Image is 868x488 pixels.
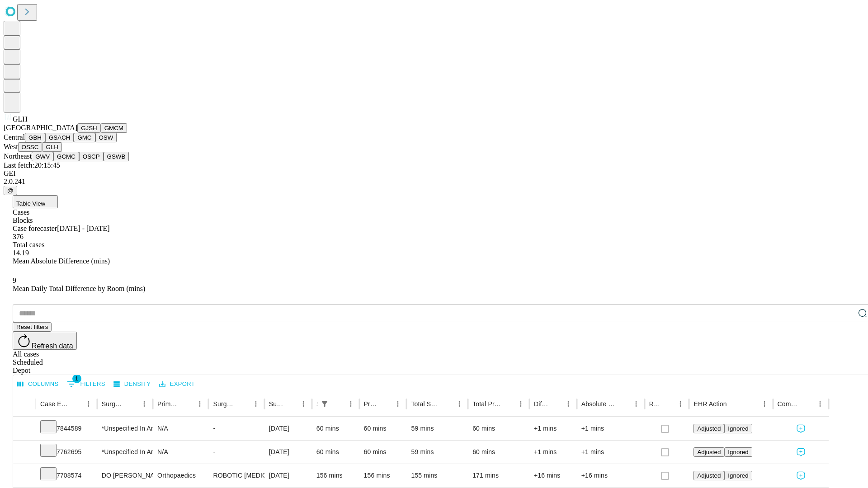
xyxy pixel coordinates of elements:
[102,400,124,408] div: Surgeon Name
[7,187,14,194] span: @
[4,133,25,141] span: Central
[379,398,392,410] button: Sort
[332,398,344,410] button: Sort
[157,400,180,408] div: Primary Service
[101,123,127,133] button: GMCM
[284,398,297,410] button: Sort
[411,441,463,464] div: 59 mins
[102,441,148,464] div: *Unspecified In And Out Surgery Glh
[40,417,93,440] div: 7844589
[74,133,95,142] button: GMC
[213,441,259,464] div: -
[581,417,640,440] div: +1 mins
[18,445,31,460] button: Expand
[18,468,31,484] button: Expand
[562,398,575,410] button: Menu
[316,417,355,440] div: 60 mins
[13,285,145,292] span: Mean Daily Total Difference by Room (mins)
[316,400,317,408] div: Scheduled In Room Duration
[453,398,466,410] button: Menu
[32,342,73,350] span: Refresh data
[758,398,771,410] button: Menu
[549,398,562,410] button: Sort
[472,441,525,464] div: 60 mins
[157,377,197,391] button: Export
[514,398,527,410] button: Menu
[581,441,640,464] div: +1 mins
[4,186,17,195] button: @
[364,441,402,464] div: 60 mins
[13,233,24,240] span: 376
[18,421,31,437] button: Expand
[213,417,259,440] div: -
[40,400,69,408] div: Case Epic Id
[18,142,42,152] button: OSSC
[13,195,58,208] button: Table View
[472,417,525,440] div: 60 mins
[269,400,283,408] div: Surgery Date
[125,398,138,410] button: Sort
[534,417,572,440] div: +1 mins
[42,142,61,152] button: GLH
[65,377,108,391] button: Show filters
[728,398,741,410] button: Sort
[4,143,18,150] span: West
[724,447,752,457] button: Ignored
[269,441,307,464] div: [DATE]
[57,225,109,232] span: [DATE] - [DATE]
[16,324,48,330] span: Reset filters
[77,123,101,133] button: GJSH
[364,400,378,408] div: Predicted In Room Duration
[102,464,148,487] div: DO [PERSON_NAME] [PERSON_NAME]
[250,398,262,410] button: Menu
[40,464,93,487] div: 7708574
[649,400,661,408] div: Resolved in EHR
[4,152,32,160] span: Northeast
[411,417,463,440] div: 59 mins
[53,152,79,161] button: GCMC
[13,277,16,284] span: 9
[102,417,148,440] div: *Unspecified In And Out Surgery Glh
[630,398,642,410] button: Menu
[581,464,640,487] div: +16 mins
[13,241,44,249] span: Total cases
[318,398,331,410] button: Show filters
[534,441,572,464] div: +1 mins
[697,472,721,479] span: Adjusted
[4,178,864,186] div: 2.0.241
[661,398,674,410] button: Sort
[316,464,355,487] div: 156 mins
[157,417,204,440] div: N/A
[4,124,77,131] span: [GEOGRAPHIC_DATA]
[392,398,404,410] button: Menu
[95,133,117,142] button: OSW
[617,398,630,410] button: Sort
[344,398,357,410] button: Menu
[472,464,525,487] div: 171 mins
[70,398,82,410] button: Sort
[697,425,721,432] span: Adjusted
[724,424,752,433] button: Ignored
[364,417,402,440] div: 60 mins
[814,398,826,410] button: Menu
[534,400,548,408] div: Difference
[237,398,250,410] button: Sort
[728,472,748,479] span: Ignored
[79,152,104,161] button: OSCP
[16,200,45,207] span: Table View
[104,152,129,161] button: GSWB
[674,398,687,410] button: Menu
[25,133,45,142] button: GBH
[411,400,439,408] div: Total Scheduled Duration
[693,471,724,480] button: Adjusted
[502,398,514,410] button: Sort
[269,464,307,487] div: [DATE]
[364,464,402,487] div: 156 mins
[213,400,236,408] div: Surgery Name
[316,441,355,464] div: 60 mins
[4,169,864,178] div: GEI
[440,398,453,410] button: Sort
[157,441,204,464] div: N/A
[213,464,259,487] div: ROBOTIC [MEDICAL_DATA] KNEE TOTAL
[193,398,206,410] button: Menu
